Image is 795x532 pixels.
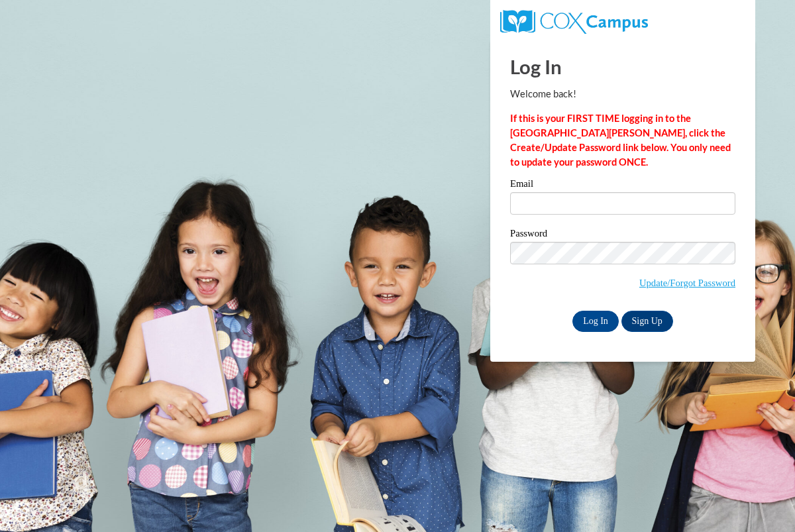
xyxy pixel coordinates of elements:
h1: Log In [510,53,735,80]
a: Sign Up [621,311,673,332]
strong: If this is your FIRST TIME logging in to the [GEOGRAPHIC_DATA][PERSON_NAME], click the Create/Upd... [510,113,731,168]
label: Password [510,229,735,242]
label: Email [510,179,735,192]
a: Update/Forgot Password [639,278,735,288]
a: COX Campus [500,15,648,27]
img: COX Campus [500,10,648,34]
input: Log In [572,311,619,332]
p: Welcome back! [510,87,735,101]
